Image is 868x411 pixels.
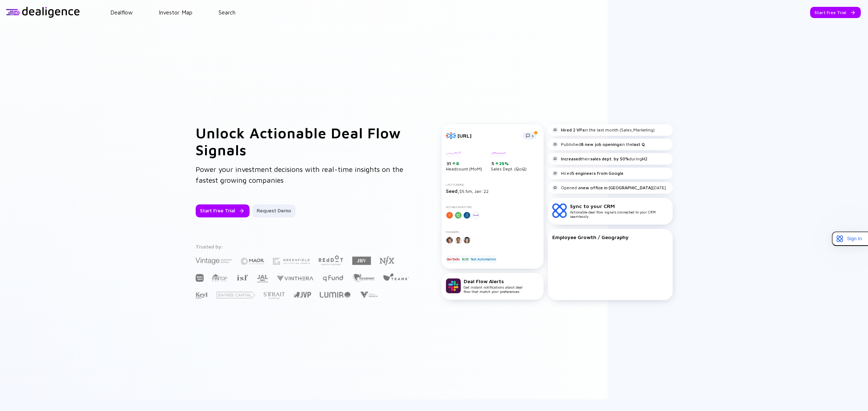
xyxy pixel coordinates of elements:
[277,275,314,282] img: Vinthera
[196,124,413,158] h1: Unlock Actionable Deal Flow Signals
[572,170,624,176] strong: 5 engineers from Google
[455,161,459,166] div: 6
[352,256,371,265] img: JBV Capital
[492,161,527,166] div: 5
[264,292,285,299] img: Strait Capital
[570,203,668,209] div: Sync to your CRM
[581,142,621,147] strong: 8 new job openings
[320,292,350,298] img: Lumir Ventures
[380,256,394,265] img: NFX
[491,151,527,172] div: Sales Dept. (QoQ)
[447,161,482,166] div: 31
[257,275,268,283] img: JAL Ventures
[352,274,374,282] img: The Elephant
[110,9,133,16] a: Dealflow
[383,273,409,281] img: Team8
[446,188,459,194] span: Seed,
[159,9,192,16] a: Investor Map
[461,255,469,263] div: B2B
[561,127,584,133] strong: Hired 2 VPs
[552,156,647,162] div: their during
[196,292,208,299] img: Key1 Capital
[217,292,255,298] img: Entrée Capital
[446,188,539,194] div: $5.5m, Jan `22
[810,7,861,18] button: Start Free Trial
[590,156,629,161] strong: sales dept. by 50%
[570,203,668,219] div: Actionable deal flow signals connected to your CRM seamlessly
[294,292,311,298] img: Jerusalem Venture Partners
[446,151,482,172] div: Headcount (MoM)
[218,9,235,16] a: Search
[458,133,519,139] div: [URL]
[561,156,581,161] strong: Increased
[446,183,539,186] div: Last Funding
[196,257,232,265] img: Vintage Investment Partners
[552,234,668,240] div: Employee Growth / Geography
[498,161,509,166] div: 25%
[552,142,645,147] div: Published in the
[322,274,344,282] img: Q Fund
[446,255,460,263] div: DevTools
[470,255,497,263] div: Test Automation
[464,278,523,294] div: Get instant notifications about deal flow that match your preferences
[552,170,624,176] div: Hired
[642,156,647,161] strong: H2
[241,255,264,267] img: Maor Investments
[580,185,652,190] strong: new office in [GEOGRAPHIC_DATA]
[318,254,344,266] img: Red Dot Capital Partners
[552,185,666,191] div: Opened a [DATE]
[236,274,248,281] img: Israel Secondary Fund
[196,204,250,217] button: Start Free Trial
[273,258,310,265] img: Greenfield Partners
[196,165,403,184] span: Power your investment decisions with real-time insights on the fastest growing companies
[212,274,227,282] img: FINTOP Capital
[633,142,645,147] strong: last Q
[446,205,539,209] div: Notable Investors
[464,278,523,284] div: Deal Flow Alerts
[196,243,410,250] div: Trusted by:
[252,204,295,217] button: Request Demo
[359,291,378,298] img: Viola Growth
[446,230,539,234] div: Founders
[552,127,655,133] div: in the last month (Sales,Marketing)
